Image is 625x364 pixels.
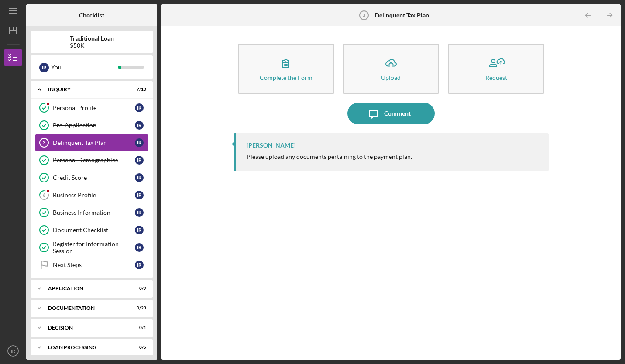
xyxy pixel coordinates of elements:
div: Request [485,74,507,81]
b: Traditional Loan [70,35,114,42]
b: Checklist [79,12,104,19]
div: Personal Profile [53,104,135,111]
a: 6Business ProfileIR [35,186,148,204]
button: Complete the Form [238,44,334,94]
div: Business Information [53,209,135,216]
div: Personal Demographics [53,157,135,164]
div: Application [48,286,124,291]
div: I R [135,121,144,130]
tspan: 3 [363,13,365,18]
div: Pre-Application [53,122,135,129]
div: I R [39,63,49,72]
button: Comment [347,103,435,124]
div: Comment [384,103,411,124]
div: You [51,60,118,75]
tspan: 3 [43,140,45,145]
div: Business Profile [53,192,135,199]
div: Register for Information Session [53,240,135,254]
div: [PERSON_NAME] [247,142,295,149]
div: Delinquent Tax Plan [53,139,135,146]
text: IR [11,349,15,354]
div: Documentation [48,306,124,311]
div: I R [135,243,144,252]
a: Credit ScoreIR [35,169,148,186]
button: Request [448,44,544,94]
button: Upload [343,44,440,94]
a: Document ChecklistIR [35,221,148,239]
a: Pre-ApplicationIR [35,117,148,134]
b: Delinquent Tax Plan [375,12,429,19]
div: 7 / 10 [130,87,146,92]
div: I R [135,138,144,147]
a: Business InformationIR [35,204,148,221]
div: Complete the Form [260,74,312,81]
div: Decision [48,325,124,330]
div: Credit Score [53,174,135,181]
div: 0 / 5 [130,345,146,350]
div: $50K [70,42,114,49]
div: Document Checklist [53,227,135,234]
div: 0 / 1 [130,325,146,330]
a: 3Delinquent Tax PlanIR [35,134,148,151]
div: I R [135,226,144,234]
div: Upload [381,74,401,81]
div: I R [135,208,144,217]
div: I R [135,173,144,182]
div: I R [135,261,144,269]
div: I R [135,191,144,199]
a: Personal DemographicsIR [35,151,148,169]
div: I R [135,156,144,165]
div: Loan Processing [48,345,124,350]
a: Next StepsIR [35,256,148,274]
div: I R [135,103,144,112]
div: Inquiry [48,87,124,92]
tspan: 6 [43,192,46,198]
div: Next Steps [53,261,135,268]
div: Please upload any documents pertaining to the payment plan. [247,153,412,160]
a: Personal ProfileIR [35,99,148,117]
div: 0 / 9 [130,286,146,291]
div: 0 / 23 [130,306,146,311]
a: Register for Information SessionIR [35,239,148,256]
button: IR [4,342,22,360]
